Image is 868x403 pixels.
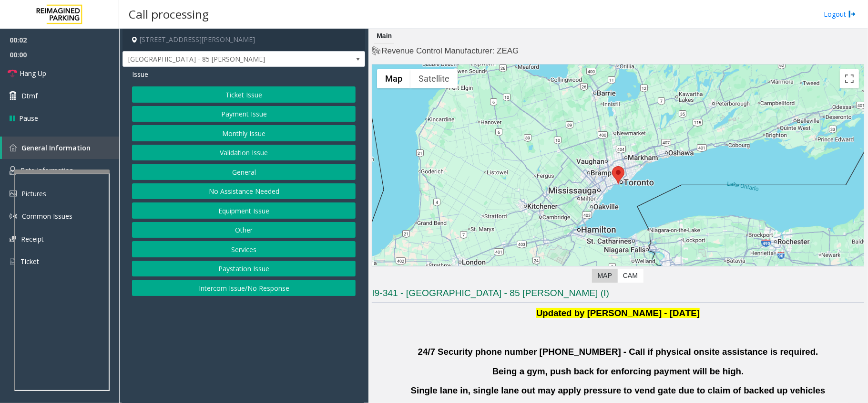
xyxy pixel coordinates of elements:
span: General Information [21,143,91,152]
button: Ticket Issue [132,86,356,103]
h3: I9-341 - [GEOGRAPHIC_DATA] - 85 [PERSON_NAME] (I) [372,287,864,303]
b: 24/7 Security phone number [PHONE_NUMBER] - Call if physical onsite assistance is required. [418,347,818,357]
label: CAM [617,269,643,283]
a: General Information [2,137,119,159]
span: Rate Information [20,166,73,175]
span: [GEOGRAPHIC_DATA] - 85 [PERSON_NAME] [123,52,317,67]
img: 'icon' [10,236,16,242]
button: Validation Issue [132,145,356,161]
img: 'icon' [10,166,16,175]
a: Logout [824,9,856,19]
button: Services [132,241,356,257]
button: Paystation Issue [132,261,356,277]
button: Monthly Issue [132,125,356,141]
span: Hang Up [20,68,46,78]
img: 'icon' [10,212,17,220]
button: No Assistance Needed [132,183,356,200]
button: Intercom Issue/No Response [132,280,356,296]
img: 'icon' [10,257,16,266]
button: General [132,164,356,180]
button: Other [132,222,356,238]
img: 'icon' [10,191,17,197]
button: Show street map [377,69,410,88]
button: Payment Issue [132,106,356,122]
span: Dtmf [21,91,38,101]
img: logout [848,9,856,19]
span: Pause [19,113,38,123]
img: 'icon' [10,144,17,151]
h4: [STREET_ADDRESS][PERSON_NAME] [123,29,365,51]
b: Single lane in, single lane out may apply pressure to vend gate due to claim of backed up vehicles [411,385,826,395]
button: Equipment Issue [132,202,356,219]
h4: Revenue Control Manufacturer: ZEAG [372,45,864,57]
button: Toggle fullscreen view [840,69,859,88]
div: 85 Hanna Avenue, Toronto, ON [612,166,624,184]
b: Updated by [PERSON_NAME] - [DATE] [536,308,700,318]
button: Show satellite imagery [410,69,458,88]
div: Main [374,29,394,44]
span: Issue [132,69,148,79]
b: Being a gym, push back for enforcing payment will be high. [492,366,744,376]
label: Map [592,269,618,283]
h3: Call processing [124,2,214,26]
